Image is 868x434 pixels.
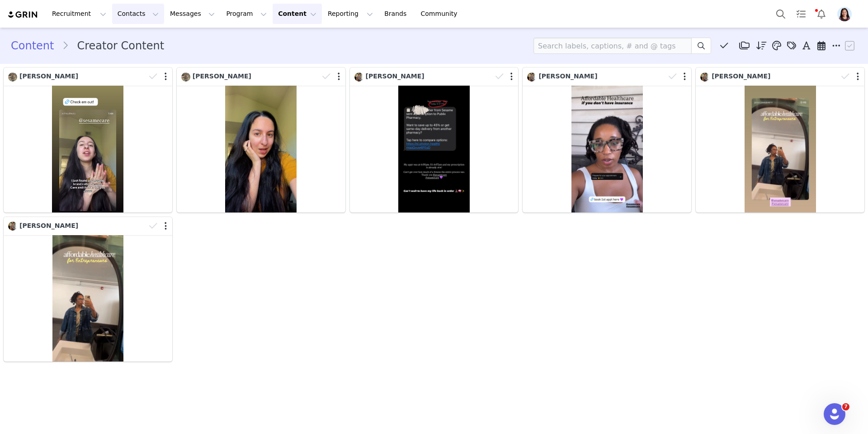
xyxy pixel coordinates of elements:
[7,10,39,19] img: grin logo
[322,4,378,24] button: Reporting
[771,4,791,24] button: Search
[366,72,425,80] span: [PERSON_NAME]
[538,72,597,80] span: [PERSON_NAME]
[11,38,62,54] a: Content
[221,4,272,24] button: Program
[8,72,17,82] img: 3359ddeb-4027-41cb-9162-8f4ddb12f7dc.jpg
[165,4,220,24] button: Messages
[791,4,811,24] a: Tasks
[193,72,251,80] span: [PERSON_NAME]
[8,222,17,231] img: de2fabdb-69ed-4bae-b0b5-35810a9c005d.jpg
[47,4,112,24] button: Recruitment
[19,222,78,229] span: [PERSON_NAME]
[700,72,709,82] img: de2fabdb-69ed-4bae-b0b5-35810a9c005d.jpg
[533,38,692,54] input: Search labels, captions, # and @ tags
[837,7,852,21] img: e0f30712-3a4d-4bf3-9ac8-3ba6ebc03af7.png
[842,403,849,410] span: 7
[415,4,467,24] a: Community
[379,4,415,24] a: Brands
[811,4,831,24] button: Notifications
[181,72,190,82] img: 3359ddeb-4027-41cb-9162-8f4ddb12f7dc.jpg
[527,72,536,82] img: de2fabdb-69ed-4bae-b0b5-35810a9c005d.jpg
[19,72,78,80] span: [PERSON_NAME]
[824,403,845,425] iframe: Intercom live chat
[712,72,770,80] span: [PERSON_NAME]
[112,4,164,24] button: Contacts
[832,7,861,21] button: Profile
[354,72,363,82] img: de2fabdb-69ed-4bae-b0b5-35810a9c005d.jpg
[273,4,322,24] button: Content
